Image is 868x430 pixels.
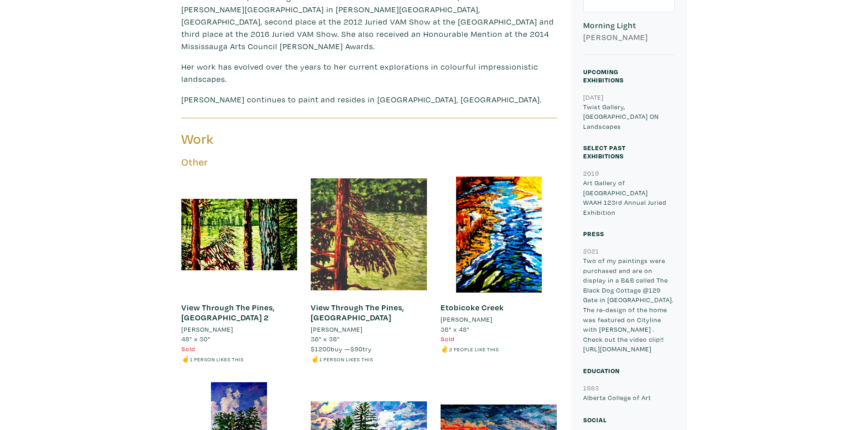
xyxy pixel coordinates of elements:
small: 1983 [583,384,599,392]
span: 48" x 30" [181,334,211,343]
span: $90 [350,344,363,353]
h5: Other [181,156,557,168]
a: View Through The Pines, [GEOGRAPHIC_DATA] 2 [181,302,275,323]
h6: [PERSON_NAME] [583,32,675,42]
span: 36" x 48" [441,325,470,334]
li: [PERSON_NAME] [441,314,493,324]
p: Her work has evolved over the years to her current explorations in colourful impressionistic land... [181,61,557,85]
a: [PERSON_NAME] [181,324,298,334]
p: Art Gallery of [GEOGRAPHIC_DATA] WAAH 123rd Annual Juried Exhibition [583,178,675,217]
span: buy — try [311,344,372,353]
h3: Work [181,131,363,148]
a: Etobicoke Creek [441,302,504,313]
li: [PERSON_NAME] [311,324,363,334]
h6: Morning Light [583,20,675,30]
li: ✌️ [441,344,557,354]
small: 1 person likes this [319,356,373,363]
p: Twist Gallery, [GEOGRAPHIC_DATA] ON Landscapes [583,102,675,132]
small: Upcoming Exhibitions [583,67,624,84]
li: ☝️ [311,354,427,364]
small: Social [583,415,607,424]
span: Sold [181,344,195,353]
span: 36" x 36" [311,334,340,343]
li: [PERSON_NAME] [181,324,233,334]
span: $1200 [311,344,331,353]
p: Alberta College of Art [583,393,675,403]
a: [PERSON_NAME] [441,314,557,324]
small: 2019 [583,169,599,177]
small: 2 people like this [449,346,499,353]
p: [PERSON_NAME] continues to paint and resides in [GEOGRAPHIC_DATA], [GEOGRAPHIC_DATA]. [181,93,557,106]
small: [DATE] [583,93,604,101]
small: Press [583,229,604,238]
a: View Through The Pines, [GEOGRAPHIC_DATA] [311,302,404,323]
small: Education [583,366,620,375]
small: 1 person likes this [190,356,244,363]
small: Select Past Exhibitions [583,143,626,160]
span: Sold [441,334,455,343]
a: [PERSON_NAME] [311,324,427,334]
small: 2021 [583,247,599,255]
p: Two of my paintings were purchased and are on display in a B&B called The Black Dog Cottage @129 ... [583,256,675,354]
li: ☝️ [181,354,298,364]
